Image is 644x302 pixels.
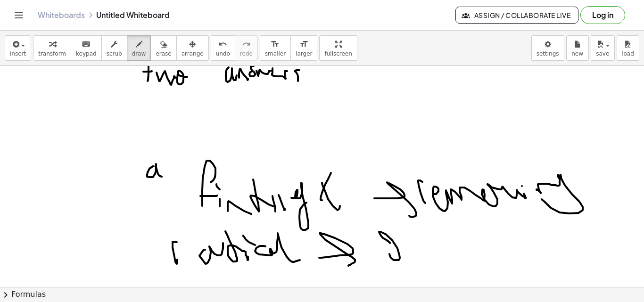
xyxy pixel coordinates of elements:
[132,50,146,57] span: draw
[11,8,26,23] button: Toggle navigation
[463,11,570,19] span: Assign / Collaborate Live
[296,50,312,57] span: larger
[271,39,280,50] i: format_size
[150,35,176,61] button: erase
[38,10,85,20] a: Whiteboards
[240,50,253,57] span: redo
[260,35,291,61] button: format_sizesmaller
[182,50,204,57] span: arrange
[218,39,227,50] i: undo
[216,50,230,57] span: undo
[617,35,639,61] button: load
[38,50,66,57] span: transform
[127,35,151,61] button: draw
[265,50,286,57] span: smaller
[580,6,625,24] button: Log in
[107,50,122,57] span: scrub
[33,35,71,61] button: transform
[299,39,308,50] i: format_size
[101,35,127,61] button: scrub
[455,7,578,24] button: Assign / Collaborate Live
[622,50,634,57] span: load
[10,50,26,57] span: insert
[571,50,583,57] span: new
[156,50,171,57] span: erase
[235,35,258,61] button: redoredo
[82,39,91,50] i: keyboard
[76,50,97,57] span: keypad
[537,50,559,57] span: settings
[290,35,317,61] button: format_sizelarger
[211,35,235,61] button: undoundo
[596,50,609,57] span: save
[319,35,357,61] button: fullscreen
[71,35,102,61] button: keyboardkeypad
[324,50,352,57] span: fullscreen
[531,35,564,61] button: settings
[5,35,31,61] button: insert
[176,35,209,61] button: arrange
[242,39,251,50] i: redo
[566,35,589,61] button: new
[591,35,615,61] button: save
